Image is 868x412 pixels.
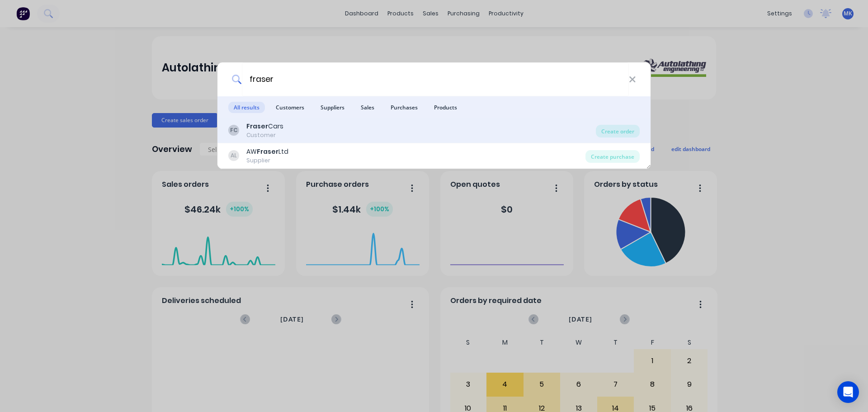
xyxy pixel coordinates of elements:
div: Open Intercom Messenger [837,381,859,403]
div: Customer [246,131,283,139]
span: Sales [355,102,380,113]
span: Products [429,102,462,113]
b: Fraser [257,147,278,156]
span: Suppliers [315,102,350,113]
span: All results [228,102,265,113]
span: Customers [270,102,310,113]
span: Purchases [385,102,423,113]
div: Create order [596,125,640,137]
div: AW Ltd [246,147,288,156]
div: Supplier [246,156,288,165]
b: Fraser [246,122,268,131]
div: FC [228,125,239,136]
input: Start typing a customer or supplier name to create a new order... [242,62,629,96]
div: Cars [246,122,283,131]
div: Create purchase [585,150,640,163]
div: AL [228,150,239,161]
